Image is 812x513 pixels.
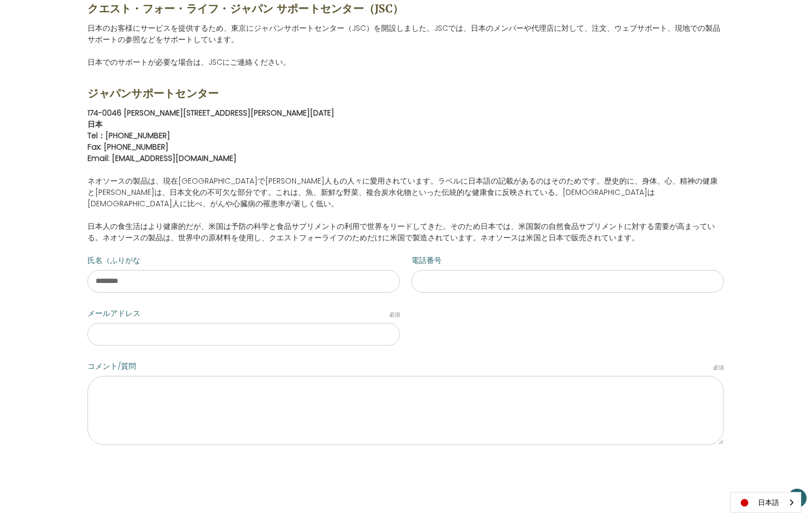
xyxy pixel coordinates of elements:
p: 日本のお客様にサービスを提供するため、東京にジャパンサポートセンター（JSC）を開設しました。JSCでは、日本のメンバーや代理店に対して、注文、ウェブサポート、現地での製品サポートの参照などをサ... [87,23,724,45]
iframe: reCAPTCHA [87,460,252,502]
small: 必須 [389,310,400,319]
a: 日本語 [731,492,801,512]
label: 氏名（ふりがな [87,255,400,266]
aside: Language selected: 日本語 [730,492,801,513]
label: メールアドレス [87,308,400,319]
h4: クエスト・フォー・ライフ・ジャパン サポートセンター（JSC） [87,1,724,17]
div: Language [730,492,801,513]
p: ネオソースの製品は、現在[GEOGRAPHIC_DATA]で[PERSON_NAME]人もの人々に愛用されています。ラベルに日本語の記載があるのはそのためです。歴史的に、身体、心、精神の健康と[... [87,175,724,210]
p: 日本人の食生活はより健康的だが、米国は予防の科学と食品サプリメントの利用で世界をリードしてきた。そのため日本では、米国製の自然食品サプリメントに対する需要が高まっている。ネオソースの製品は、世界... [87,221,724,244]
strong: 174-0046 [PERSON_NAME][STREET_ADDRESS][PERSON_NAME][DATE] 日本 Tel：[PHONE_NUMBER] Fax: [PHONE_NUMBE... [87,107,334,164]
label: コメント/質問 [87,361,724,372]
p: 日本でのサポートが必要な場合は、JSCにご連絡ください。 [87,57,724,68]
small: 必須 [713,363,724,372]
label: 電話番号 [411,255,724,266]
strong: ジャパンサポートセンター [87,86,219,100]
